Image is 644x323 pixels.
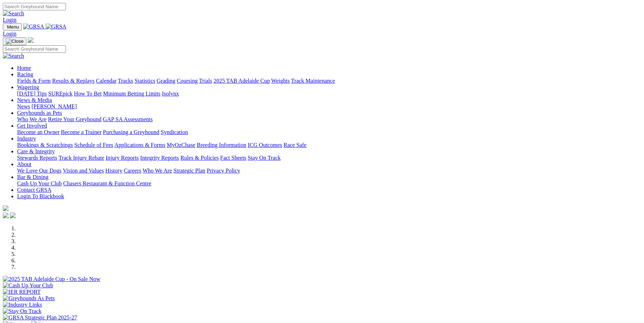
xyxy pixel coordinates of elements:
img: logo-grsa-white.png [3,205,9,211]
a: Login [3,17,16,23]
a: Syndication [161,129,188,135]
a: Fact Sheets [220,155,246,161]
img: GRSA Strategic Plan 2025-27 [3,314,77,321]
a: Racing [17,71,33,77]
a: Cash Up Your Club [17,180,62,186]
a: Track Injury Rebate [58,155,104,161]
a: About [17,161,31,167]
img: facebook.svg [3,212,9,218]
button: Toggle navigation [3,23,22,31]
a: Who We Are [143,168,172,174]
img: GRSA [23,24,44,30]
a: Care & Integrity [17,148,55,154]
a: Bookings & Scratchings [17,142,73,148]
a: SUREpick [48,91,72,97]
a: Retire Your Greyhound [48,116,102,122]
a: Statistics [135,78,155,84]
a: Breeding Information [197,142,246,148]
a: Who We Are [17,116,47,122]
a: Strategic Plan [174,168,205,174]
img: Greyhounds As Pets [3,295,55,302]
div: Care & Integrity [17,155,641,161]
a: How To Bet [74,91,102,97]
a: GAP SA Assessments [103,116,153,122]
a: Injury Reports [105,155,139,161]
a: Careers [124,168,141,174]
a: [DATE] Tips [17,91,47,97]
a: [PERSON_NAME] [31,103,77,109]
img: Search [3,10,24,17]
a: Fields & Form [17,78,51,84]
img: Stay On Track [3,308,41,314]
div: News & Media [17,103,641,110]
input: Search [3,45,66,53]
a: We Love Our Dogs [17,168,61,174]
a: ICG Outcomes [248,142,282,148]
a: Purchasing a Greyhound [103,129,159,135]
a: MyOzChase [167,142,195,148]
div: Get Involved [17,129,641,135]
input: Search [3,3,66,10]
a: Login To Blackbook [17,193,64,199]
a: Chasers Restaurant & Function Centre [63,180,151,186]
a: Calendar [96,78,117,84]
a: Get Involved [17,123,47,129]
img: IER REPORT [3,289,41,295]
a: Minimum Betting Limits [103,91,160,97]
img: Cash Up Your Club [3,282,53,289]
div: Wagering [17,91,641,97]
a: Greyhounds as Pets [17,110,62,116]
span: Menu [7,24,19,30]
a: Weights [271,78,290,84]
a: Tracks [118,78,133,84]
a: Trials [199,78,212,84]
a: History [105,168,122,174]
a: Integrity Reports [140,155,179,161]
img: Search [3,53,24,59]
a: Schedule of Fees [74,142,113,148]
div: Racing [17,78,641,84]
img: logo-grsa-white.png [28,37,34,43]
div: Greyhounds as Pets [17,116,641,123]
div: Industry [17,142,641,148]
a: Isolynx [162,91,179,97]
a: Become an Owner [17,129,60,135]
a: Become a Trainer [61,129,102,135]
a: Login [3,31,16,37]
img: twitter.svg [10,212,16,218]
a: Applications & Forms [114,142,165,148]
div: About [17,168,641,174]
div: Bar & Dining [17,180,641,187]
img: Industry Links [3,302,42,308]
a: Wagering [17,84,39,90]
a: Results & Replays [52,78,94,84]
a: Industry [17,135,36,142]
a: News [17,103,30,109]
a: 2025 TAB Adelaide Cup [213,78,270,84]
a: Privacy Policy [207,168,240,174]
img: GRSA [46,24,67,30]
img: 2025 TAB Adelaide Cup - On Sale Now [3,276,101,282]
a: Bar & Dining [17,174,48,180]
a: Contact GRSA [17,187,51,193]
a: Grading [157,78,175,84]
a: Stewards Reports [17,155,57,161]
button: Toggle navigation [3,37,26,45]
img: Close [6,39,24,44]
a: Vision and Values [63,168,104,174]
a: News & Media [17,97,52,103]
a: Track Maintenance [291,78,335,84]
a: Race Safe [283,142,306,148]
a: Stay On Track [248,155,280,161]
a: Coursing [177,78,198,84]
a: Rules & Policies [180,155,219,161]
a: Home [17,65,31,71]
